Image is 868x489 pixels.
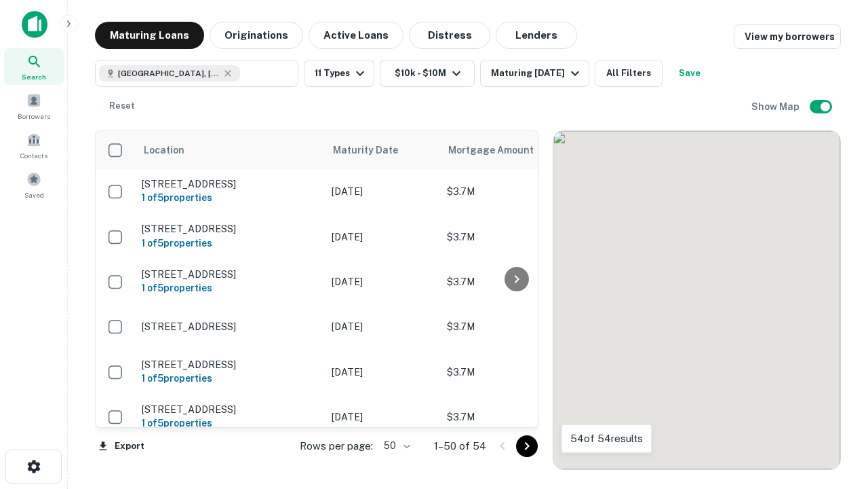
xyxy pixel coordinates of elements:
p: [STREET_ADDRESS] [142,178,318,190]
a: Borrowers [4,88,64,124]
p: Rows per page: [300,438,373,454]
p: [DATE] [332,184,433,199]
a: Contacts [4,127,64,164]
img: capitalize-icon.png [22,11,47,38]
th: Location [135,131,325,169]
div: Maturing [DATE] [491,65,583,81]
div: 0 0 [553,131,840,469]
span: Saved [24,189,44,200]
p: $3.7M [447,365,583,380]
button: Go to next page [516,435,538,457]
p: [STREET_ADDRESS] [142,321,318,333]
th: Maturity Date [325,131,440,169]
p: $3.7M [447,274,583,289]
button: Lenders [496,22,577,49]
p: [STREET_ADDRESS] [142,403,318,416]
button: Maturing [DATE] [480,60,589,87]
button: All Filters [595,60,663,87]
p: $3.7M [447,184,583,199]
span: Search [22,71,46,82]
h6: 1 of 5 properties [142,236,318,251]
p: [DATE] [332,274,433,289]
p: [DATE] [332,365,433,380]
p: [DATE] [332,410,433,424]
button: Save your search to get updates of matches that match your search criteria. [668,60,711,87]
iframe: Chat Widget [800,380,868,446]
a: Search [4,48,64,85]
span: Maturity Date [333,142,416,158]
button: Distress [409,22,490,49]
p: [DATE] [332,230,433,244]
button: Active Loans [309,22,403,49]
button: Export [95,436,148,456]
button: Reset [100,92,144,120]
p: [DATE] [332,319,433,334]
span: [GEOGRAPHIC_DATA], [GEOGRAPHIC_DATA] [118,67,220,79]
button: Maturing Loans [95,22,204,49]
h6: 1 of 5 properties [142,190,318,205]
p: [STREET_ADDRESS] [142,223,318,235]
h6: 1 of 5 properties [142,416,318,431]
span: Borrowers [18,111,50,122]
p: [STREET_ADDRESS] [142,268,318,280]
h6: 1 of 5 properties [142,371,318,386]
button: Originations [210,22,303,49]
button: $10k - $10M [380,60,475,87]
a: View my borrowers [734,24,841,49]
p: $3.7M [447,230,583,244]
p: 1–50 of 54 [434,438,486,454]
div: 50 [378,436,412,456]
p: [STREET_ADDRESS] [142,359,318,371]
a: Saved [4,166,64,203]
h6: 1 of 5 properties [142,280,318,295]
span: Mortgage Amount [448,142,551,158]
span: Contacts [20,150,47,161]
h6: Show Map [751,99,802,114]
p: 54 of 54 results [570,431,643,447]
th: Mortgage Amount [440,131,589,169]
p: $3.7M [447,410,583,424]
span: Location [143,142,184,158]
button: 11 Types [304,60,374,87]
p: $3.7M [447,319,583,334]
